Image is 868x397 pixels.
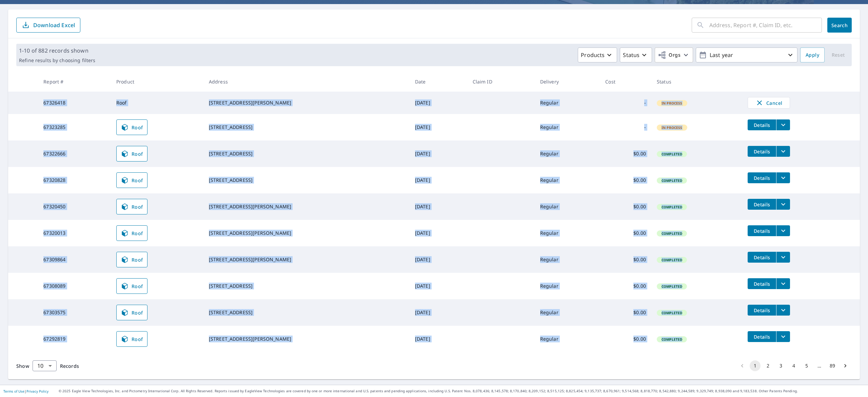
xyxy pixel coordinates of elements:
span: Roof [121,229,143,237]
a: Roof [116,225,147,241]
td: Roof [111,92,203,114]
button: Products [578,48,617,62]
td: 67309864 [38,246,111,273]
td: Regular [535,299,600,326]
div: [STREET_ADDRESS] [209,150,404,157]
div: [STREET_ADDRESS] [209,283,404,289]
td: - [600,92,651,114]
span: Completed [657,258,686,262]
button: Go to page 5 [801,360,812,371]
td: 67320828 [38,167,111,193]
button: detailsBtn-67320450 [748,199,776,210]
span: Completed [657,231,686,236]
button: Go to page 3 [775,360,786,371]
div: [STREET_ADDRESS][PERSON_NAME] [209,336,404,342]
span: Roof [121,123,143,131]
input: Address, Report #, Claim ID, etc. [709,16,822,35]
td: $0.00 [600,246,651,273]
div: [STREET_ADDRESS][PERSON_NAME] [209,256,404,263]
div: 10 [33,356,57,375]
div: [STREET_ADDRESS] [209,309,404,316]
div: [STREET_ADDRESS][PERSON_NAME] [209,99,404,106]
a: Terms of Use [3,389,24,394]
a: Roof [116,172,147,188]
button: filesDropdownBtn-67322666 [776,146,790,157]
button: filesDropdownBtn-67309864 [776,252,790,263]
button: filesDropdownBtn-67308089 [776,278,790,289]
span: Roof [121,335,143,343]
span: Completed [657,284,686,289]
td: $0.00 [600,167,651,193]
span: Completed [657,310,686,315]
button: Orgs [655,48,693,62]
td: [DATE] [410,220,467,246]
span: Completed [657,178,686,183]
th: Product [111,72,203,92]
td: [DATE] [410,167,467,193]
button: detailsBtn-67309864 [748,252,776,263]
span: In Process [657,125,687,130]
td: [DATE] [410,114,467,140]
td: Regular [535,167,600,193]
p: Refine results by choosing filters [19,57,95,63]
button: filesDropdownBtn-67320013 [776,225,790,236]
td: 67320450 [38,193,111,220]
td: 67322666 [38,140,111,167]
td: [DATE] [410,299,467,326]
div: [STREET_ADDRESS][PERSON_NAME] [209,203,404,210]
button: Last year [696,48,797,62]
td: [DATE] [410,140,467,167]
td: - [600,114,651,140]
td: $0.00 [600,140,651,167]
button: filesDropdownBtn-67320450 [776,199,790,210]
span: Details [752,307,772,314]
a: Roof [116,119,147,135]
th: Date [410,72,467,92]
span: Roof [121,176,143,184]
td: Regular [535,246,600,273]
td: Regular [535,220,600,246]
button: Go to page 2 [763,360,773,371]
span: Details [752,228,772,234]
p: © 2025 Eagle View Technologies, Inc. and Pictometry International Corp. All Rights Reserved. Repo... [59,389,865,394]
a: Roof [116,331,147,347]
span: Completed [657,205,686,209]
span: Details [752,175,772,181]
span: Records [60,363,79,369]
th: Status [651,72,742,92]
th: Delivery [535,72,600,92]
p: Download Excel [33,21,75,29]
button: filesDropdownBtn-67320828 [776,172,790,183]
span: Roof [121,282,143,290]
button: filesDropdownBtn-67303575 [776,305,790,316]
td: 67323285 [38,114,111,140]
button: Cancel [748,97,790,109]
button: Download Excel [16,18,80,33]
td: Regular [535,92,600,114]
td: [DATE] [410,193,467,220]
div: [STREET_ADDRESS][PERSON_NAME] [209,230,404,237]
button: Apply [800,48,825,62]
span: Completed [657,152,686,156]
th: Report # [38,72,111,92]
span: Roof [121,256,143,264]
td: $0.00 [600,273,651,299]
span: Apply [806,51,819,59]
span: Details [752,148,772,155]
span: Details [752,201,772,208]
td: 67303575 [38,299,111,326]
td: $0.00 [600,220,651,246]
nav: pagination navigation [736,360,852,371]
td: [DATE] [410,273,467,299]
p: Last year [707,49,786,61]
td: 67326418 [38,92,111,114]
a: Roof [116,146,147,162]
span: Details [752,334,772,340]
a: Roof [116,199,147,214]
th: Claim ID [467,72,535,92]
span: Details [752,281,772,287]
p: | [3,389,48,393]
a: Roof [116,252,147,267]
div: [STREET_ADDRESS] [209,124,404,131]
button: filesDropdownBtn-67292819 [776,331,790,342]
